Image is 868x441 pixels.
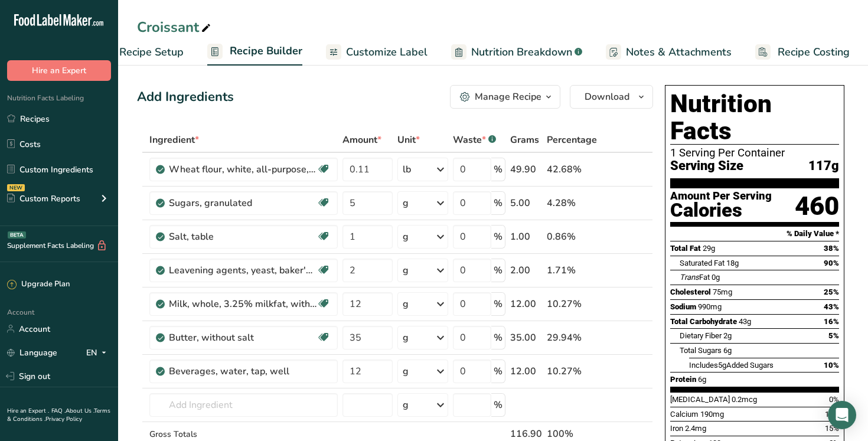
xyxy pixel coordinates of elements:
span: Protein [670,375,696,384]
div: Salt, table [169,230,316,244]
span: 5g [718,361,726,370]
div: Wheat flour, white, all-purpose, self-rising, enriched [169,162,316,177]
div: Custom Reports [7,192,80,205]
span: 43% [824,302,839,311]
div: 2.00 [510,263,542,277]
div: g [403,297,409,311]
div: 35.00 [510,331,542,345]
div: Leavening agents, yeast, baker's, compressed [169,263,316,277]
span: Fat [680,273,710,282]
span: Calcium [670,410,699,419]
span: 5% [828,331,839,340]
div: 29.94% [547,331,597,345]
div: Amount Per Serving [670,191,772,202]
div: g [403,364,409,378]
div: BETA [8,231,26,239]
span: Serving Size [670,159,743,174]
div: 10.27% [547,364,597,378]
span: 38% [824,244,839,253]
span: 990mg [698,302,722,311]
input: Add Ingredient [149,393,338,417]
div: g [403,230,409,244]
a: Recipe Costing [755,39,850,66]
div: Croissant [137,17,213,38]
div: 10.27% [547,297,597,311]
span: Iron [670,424,683,433]
span: 2.4mg [685,424,706,433]
span: 6g [723,346,732,355]
span: Recipe Builder [230,43,302,59]
span: Nutrition Breakdown [471,44,572,60]
a: FAQ . [51,407,66,415]
span: 75mg [713,288,732,296]
span: 16% [824,317,839,326]
div: Upgrade Plan [7,279,70,290]
span: Includes Added Sugars [689,361,774,370]
div: g [403,196,409,210]
section: % Daily Value * [670,227,839,241]
span: Saturated Fat [680,259,725,267]
span: 10% [824,361,839,370]
a: Nutrition Breakdown [451,39,582,66]
span: 25% [824,288,839,296]
span: 43g [739,317,751,326]
div: Sugars, granulated [169,196,316,210]
span: 90% [824,259,839,267]
div: Gross Totals [149,428,338,440]
div: 49.90 [510,162,542,177]
span: 29g [703,244,715,253]
div: Open Intercom Messenger [828,401,856,429]
span: Grams [510,133,539,147]
span: 15% [825,424,839,433]
a: Language [7,342,57,363]
button: Manage Recipe [450,85,560,109]
div: Calories [670,202,772,219]
div: EN [86,345,111,360]
i: Trans [680,273,699,282]
div: Butter, without salt [169,331,316,345]
div: Add Ingredients [137,87,234,107]
div: 12.00 [510,297,542,311]
span: 0.2mcg [732,395,757,404]
span: Unit [397,133,420,147]
div: 5.00 [510,196,542,210]
span: Ingredient [149,133,199,147]
span: [MEDICAL_DATA] [670,395,730,404]
span: 6g [698,375,706,384]
a: About Us . [66,407,94,415]
span: Total Carbohydrate [670,317,737,326]
span: 15% [825,410,839,419]
button: Download [570,85,653,109]
a: Customize Label [326,39,428,66]
a: Privacy Policy [45,415,82,423]
div: 0.86% [547,230,597,244]
span: 0% [829,395,839,404]
span: Total Sugars [680,346,722,355]
div: lb [403,162,411,177]
span: Dietary Fiber [680,331,722,340]
div: 12.00 [510,364,542,378]
div: 1.00 [510,230,542,244]
span: Recipe Costing [778,44,850,60]
span: 2g [723,331,732,340]
span: Cholesterol [670,288,711,296]
span: Recipe Setup [119,44,184,60]
span: 190mg [700,410,724,419]
div: 42.68% [547,162,597,177]
div: 100% [547,427,597,441]
span: Sodium [670,302,696,311]
span: Total Fat [670,244,701,253]
a: Hire an Expert . [7,407,49,415]
div: g [403,263,409,277]
div: 1 Serving Per Container [670,147,839,159]
span: Customize Label [346,44,428,60]
div: g [403,398,409,412]
button: Hire an Expert [7,60,111,81]
div: g [403,331,409,345]
div: Manage Recipe [475,90,541,104]
div: 460 [795,191,839,222]
a: Recipe Builder [207,38,302,66]
span: 18g [726,259,739,267]
div: NEW [7,184,25,191]
span: 117g [808,159,839,174]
